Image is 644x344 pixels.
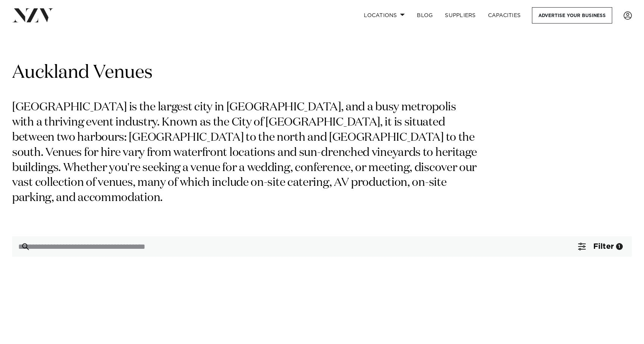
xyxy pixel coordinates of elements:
a: Advertise your business [532,7,612,24]
button: Filter1 [569,236,632,257]
span: Filter [593,243,614,250]
h1: Auckland Venues [12,61,632,85]
p: [GEOGRAPHIC_DATA] is the largest city in [GEOGRAPHIC_DATA], and a busy metropolis with a thriving... [12,100,480,206]
a: Capacities [482,7,527,24]
a: BLOG [411,7,439,24]
div: 1 [616,243,623,250]
img: nzv-logo.png [12,8,53,22]
a: Locations [358,7,411,24]
a: SUPPLIERS [439,7,482,24]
